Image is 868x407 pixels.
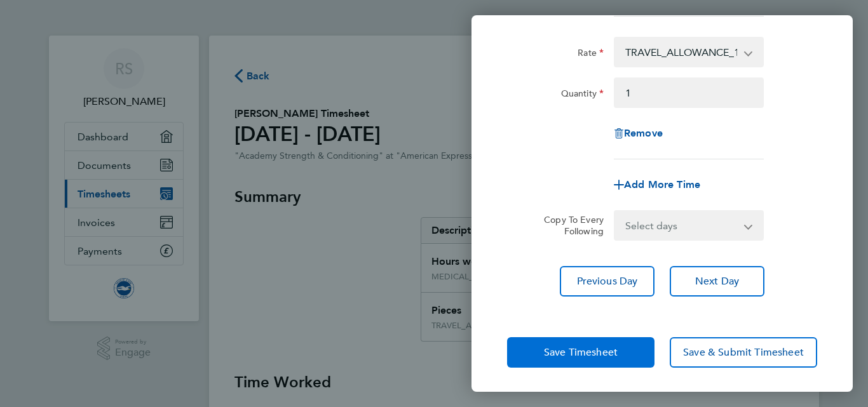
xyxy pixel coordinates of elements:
[578,47,604,62] label: Rate
[624,127,663,139] span: Remove
[614,180,700,190] button: Add More Time
[670,266,764,297] button: Next Day
[560,266,654,297] button: Previous Day
[534,214,604,237] label: Copy To Every Following
[683,346,804,359] span: Save & Submit Timesheet
[624,178,700,190] span: Add More Time
[577,275,638,288] span: Previous Day
[670,337,817,368] button: Save & Submit Timesheet
[695,275,739,288] span: Next Day
[561,88,604,103] label: Quantity
[614,128,663,138] button: Remove
[507,337,654,368] button: Save Timesheet
[544,346,618,359] span: Save Timesheet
